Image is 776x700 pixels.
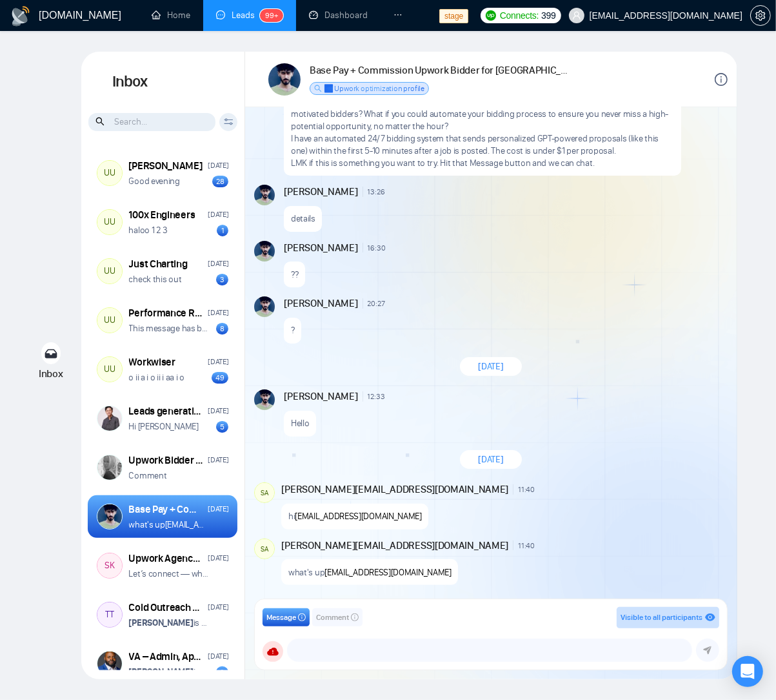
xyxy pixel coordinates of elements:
span: [PERSON_NAME] [284,241,357,255]
div: 5 [216,421,228,433]
div: UU [97,308,122,333]
div: 8 [216,323,228,335]
a: dashboardDashboard [309,10,368,21]
span: search [95,114,106,129]
p: Struggling to turn your UK-based Upwork profile into a consistent source of new projects, even wi... [291,96,675,132]
p: haloo 1 2 3 [129,224,168,236]
span: ✅ Upwork optimization profile [324,84,424,93]
span: setting [751,10,770,21]
a: [EMAIL_ADDRESS][DOMAIN_NAME] [165,519,292,530]
div: UU [97,357,122,382]
p: Hi [PERSON_NAME] [129,420,199,433]
span: [DATE] [478,360,503,373]
div: [DATE] [208,307,228,319]
strong: [PERSON_NAME] [129,617,194,628]
p: details [291,212,315,225]
span: ellipsis [393,10,403,19]
span: stage [439,9,468,23]
div: SA [255,483,274,502]
a: homeHome [152,10,190,21]
img: Ellen Holmsten [97,455,122,480]
span: 11:40 [518,540,535,551]
p: check this out [129,273,182,285]
span: 399 [541,8,555,23]
img: Ari Sulistya [97,406,122,431]
sup: 99+ [260,9,283,22]
div: Just Charting [129,257,188,271]
span: [PERSON_NAME][EMAIL_ADDRESS][DOMAIN_NAME] [281,539,508,553]
button: setting [750,5,771,26]
span: [EMAIL_ADDRESS][DOMAIN_NAME] [324,567,452,578]
p: Good evening [129,175,180,187]
div: VA – Admin, Appt Setting & Warm Lead Generation (DON'T Apply if you want short term opportunity) [129,650,204,664]
div: [DATE] [208,356,228,368]
span: Comment [316,612,349,624]
div: Upwork Agency Manager – Project Bidding & Promotion [129,551,204,566]
span: [PERSON_NAME] [284,389,357,404]
div: UU [97,161,122,185]
span: info-circle [715,73,728,86]
div: Performance Review 123 [129,306,204,320]
div: [DATE] [208,503,228,515]
span: search [314,85,322,92]
span: user [572,11,581,20]
h1: Inbox [81,52,244,112]
p: I have an automated 24/7 bidding system that sends personalized GPT-powered proposals (like this ... [291,132,675,157]
a: setting [750,10,771,21]
span: 11:40 [518,484,535,495]
div: 28 [212,176,228,187]
div: [DATE] [208,650,228,663]
div: [PERSON_NAME] [129,159,203,173]
p: what's up [288,566,452,579]
p: Comment [129,469,167,482]
span: eye [705,612,715,623]
span: Connects: [500,8,539,23]
img: logo [10,6,31,26]
div: Cold Outreach Specialist Needed for Lead Generation [129,601,204,615]
button: Messageinfo-circle [263,608,310,626]
p: This message has been deleted [129,322,209,335]
div: UU [97,210,122,234]
div: [DATE] [208,405,228,417]
p: Let’s connect — what times are you available [DATE] (US Pacific Time)? [129,568,209,580]
span: [PERSON_NAME][EMAIL_ADDRESS][DOMAIN_NAME] [281,482,508,497]
h1: Base Pay + Commission Upwork Bidder for [GEOGRAPHIC_DATA] Profile [310,63,569,77]
div: 1 [217,225,228,236]
div: SA [255,539,274,559]
span: info-circle [351,613,359,621]
span: [PERSON_NAME] [284,296,357,311]
div: [DATE] [208,160,228,172]
p: hi [288,510,422,522]
div: SK [97,553,122,578]
div: Open Intercom Messenger [732,656,763,687]
p: ?? [291,269,298,281]
div: [DATE] [208,552,228,564]
div: Upwork Bidder for Creative & High-Aesthetic Design Projects [129,453,204,468]
img: Taimoor [254,241,275,262]
p: is currently restricted from this conversation [129,666,209,678]
div: [DATE] [208,601,228,613]
div: TT [97,602,122,627]
span: 20:27 [368,298,385,309]
span: 13:26 [368,187,385,197]
div: [DATE] [208,258,228,270]
div: 49 [212,372,228,384]
div: 100x Engineers [129,208,195,222]
div: Leads generation for fiverr [129,404,204,418]
img: Adrien D [97,652,122,676]
span: 12:33 [368,391,385,402]
div: 3 [216,274,228,285]
div: UU [97,259,122,283]
p: Hello [291,417,310,429]
img: Taimoor [254,185,275,205]
div: 3 [216,666,228,678]
p: what's up [129,519,209,531]
p: LMK if this is something you want to try. Hit that Message button and we can chat. [291,157,675,169]
img: Taimoor Mansoor [268,63,301,96]
span: [DATE] [478,453,503,466]
input: Search... [88,113,215,131]
div: Workwiser [129,355,175,369]
span: [PERSON_NAME] [284,185,357,199]
img: Taimoor [254,389,275,410]
p: ? [291,324,295,336]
